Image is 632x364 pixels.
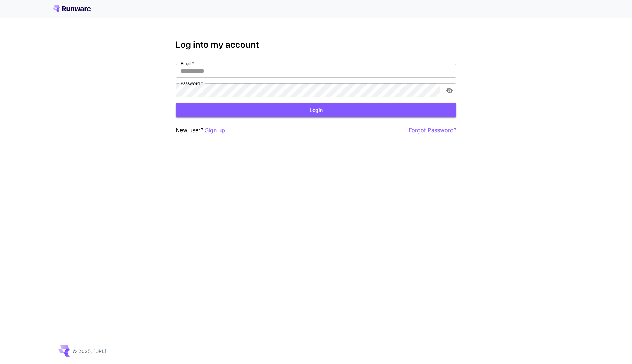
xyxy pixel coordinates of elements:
[72,348,106,355] p: © 2025, [URL]
[176,126,225,135] p: New user?
[180,80,203,86] label: Password
[180,61,194,67] label: Email
[176,103,456,117] button: Login
[443,84,456,97] button: toggle password visibility
[205,126,225,135] button: Sign up
[176,40,456,50] h3: Log into my account
[409,126,456,135] button: Forgot Password?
